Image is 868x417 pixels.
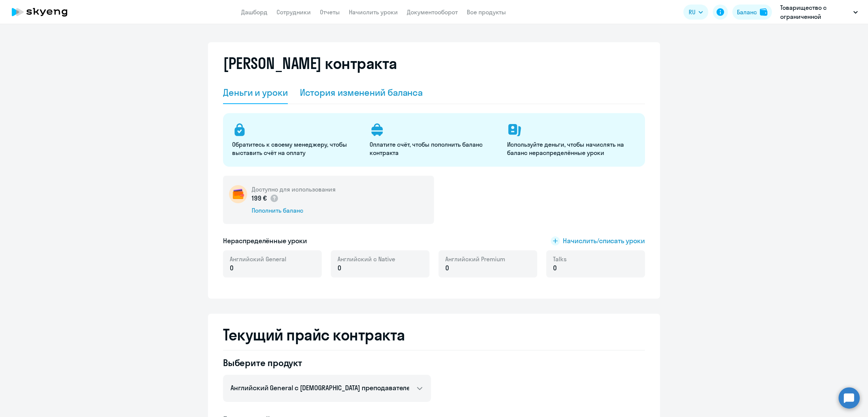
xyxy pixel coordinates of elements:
div: Деньги и уроки [223,86,288,98]
a: Все продукты [467,8,506,16]
p: 199 € [252,193,279,203]
span: Начислить/списать уроки [563,236,645,246]
a: Отчеты [320,8,340,16]
span: 0 [445,263,449,273]
span: Английский с Native [338,255,395,263]
h2: Текущий прайс контракта [223,326,645,344]
span: Английский General [230,255,286,263]
h5: Доступно для использования [252,185,336,193]
div: Пополнить баланс [252,206,336,215]
button: Товарищество с ограниченной ответственностью «ITX (Айтикс)» (ТОО «ITX (Айтикс)»), Prepay [776,3,862,21]
h4: Выберите продукт [223,357,431,369]
img: wallet-circle.png [229,185,247,203]
span: 0 [338,263,341,273]
button: RU [683,5,708,20]
h2: [PERSON_NAME] контракта [223,54,397,72]
a: Начислить уроки [349,8,398,16]
img: balance [760,8,767,16]
h5: Нераспределённые уроки [223,236,307,246]
button: Балансbalance [732,5,772,20]
p: Оплатите счёт, чтобы пополнить баланс контракта [370,140,498,157]
div: Баланс [737,8,757,17]
p: Обратитесь к своему менеджеру, чтобы выставить счёт на оплату [232,140,361,157]
p: Товарищество с ограниченной ответственностью «ITX (Айтикс)» (ТОО «ITX (Айтикс)»), Prepay [780,3,850,21]
p: Используйте деньги, чтобы начислять на баланс нераспределённые уроки [507,140,636,157]
span: Talks [553,255,567,263]
div: История изменений баланса [300,86,423,98]
span: RU [689,8,695,17]
span: Английский Premium [445,255,505,263]
span: 0 [553,263,557,273]
a: Документооборот [407,8,458,16]
a: Дашборд [241,8,267,16]
a: Сотрудники [277,8,311,16]
span: 0 [230,263,234,273]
